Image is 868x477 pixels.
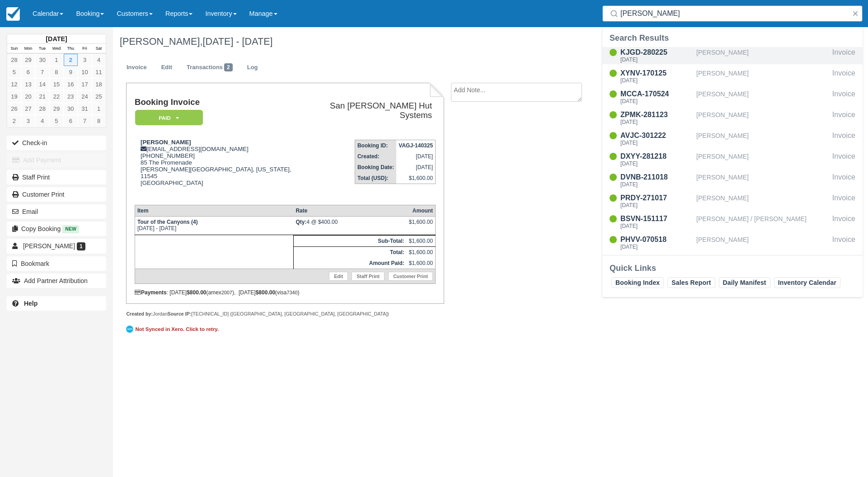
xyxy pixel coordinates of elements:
[620,234,693,245] div: PHVV-070518
[221,290,232,295] small: 2007
[126,311,153,316] strong: Created by:
[7,54,21,66] a: 28
[696,130,829,147] div: [PERSON_NAME]
[7,274,106,288] button: Add Partner Attribution
[35,78,49,90] a: 14
[286,290,297,295] small: 7340
[407,235,436,246] td: $1,600.00
[49,78,63,90] a: 15
[49,54,63,66] a: 1
[78,115,92,127] a: 7
[92,90,106,103] a: 25
[35,66,49,78] a: 7
[21,103,35,115] a: 27
[135,289,167,296] strong: Payments
[620,68,693,79] div: XYNV-170125
[7,170,106,184] a: Staff Print
[120,36,757,47] h1: [PERSON_NAME],
[696,234,829,251] div: [PERSON_NAME]
[602,130,863,147] a: AVJC-301222[DATE][PERSON_NAME]Invoice
[7,222,106,236] button: Copy Booking New
[64,44,78,54] th: Thu
[135,98,299,107] h1: Booking Invoice
[620,57,693,62] div: [DATE]
[92,115,106,127] a: 8
[610,33,855,43] div: Search Results
[352,272,385,281] a: Staff Print
[7,239,106,253] a: [PERSON_NAME] 1
[77,242,85,250] span: 1
[240,59,265,76] a: Log
[7,136,106,150] button: Check-in
[21,115,35,127] a: 3
[168,311,192,316] strong: Source IP:
[355,151,396,162] th: Created:
[620,78,693,83] div: [DATE]
[78,66,92,78] a: 10
[696,109,829,127] div: [PERSON_NAME]
[407,246,436,258] td: $1,600.00
[620,223,693,229] div: [DATE]
[135,205,293,216] th: Item
[407,205,436,216] th: Amount
[49,66,63,78] a: 8
[46,35,67,43] strong: [DATE]
[696,213,829,231] div: [PERSON_NAME] / [PERSON_NAME]
[49,90,63,103] a: 22
[293,205,406,216] th: Rate
[832,89,855,106] div: Invoice
[832,234,855,251] div: Invoice
[7,115,21,127] a: 2
[155,59,179,76] a: Edit
[202,36,272,47] span: [DATE] - [DATE]
[611,277,664,288] a: Booking Index
[832,47,855,64] div: Invoice
[602,213,863,231] a: BSVN-151117[DATE][PERSON_NAME] / [PERSON_NAME]Invoice
[24,300,38,307] b: Help
[409,219,433,232] div: $1,600.00
[92,78,106,90] a: 18
[120,59,154,76] a: Invoice
[832,130,855,147] div: Invoice
[407,258,436,269] td: $1,600.00
[78,78,92,90] a: 17
[696,47,829,64] div: [PERSON_NAME]
[64,78,78,90] a: 16
[302,101,432,120] h2: San [PERSON_NAME] Hut Systems
[620,47,693,58] div: KJGD-280225
[64,115,78,127] a: 6
[78,103,92,115] a: 31
[620,193,693,203] div: PRDY-271017
[620,182,693,187] div: [DATE]
[21,78,35,90] a: 13
[696,193,829,210] div: [PERSON_NAME]
[35,90,49,103] a: 21
[135,110,203,126] em: Paid
[7,187,106,202] a: Customer Print
[620,244,693,250] div: [DATE]
[620,130,693,141] div: AVJC-301222
[49,44,63,54] th: Wed
[396,162,435,173] td: [DATE]
[92,66,106,78] a: 11
[135,289,436,296] div: : [DATE] (amex ), [DATE] (visa )
[388,272,433,281] a: Customer Print
[7,296,106,311] a: Help
[126,311,444,317] div: Jordan [TECHNICAL_ID] ([GEOGRAPHIC_DATA], [GEOGRAPHIC_DATA], [GEOGRAPHIC_DATA])
[35,115,49,127] a: 4
[355,173,396,184] th: Total (USD):
[355,162,396,173] th: Booking Date:
[7,78,21,90] a: 12
[396,173,435,184] td: $1,600.00
[602,89,863,106] a: MCCA-170524[DATE][PERSON_NAME]Invoice
[35,44,49,54] th: Tue
[21,44,35,54] th: Mon
[696,68,829,85] div: [PERSON_NAME]
[832,109,855,127] div: Invoice
[293,258,406,269] th: Amount Paid:
[696,151,829,168] div: [PERSON_NAME]
[832,151,855,168] div: Invoice
[620,99,693,104] div: [DATE]
[620,203,693,208] div: [DATE]
[49,115,63,127] a: 5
